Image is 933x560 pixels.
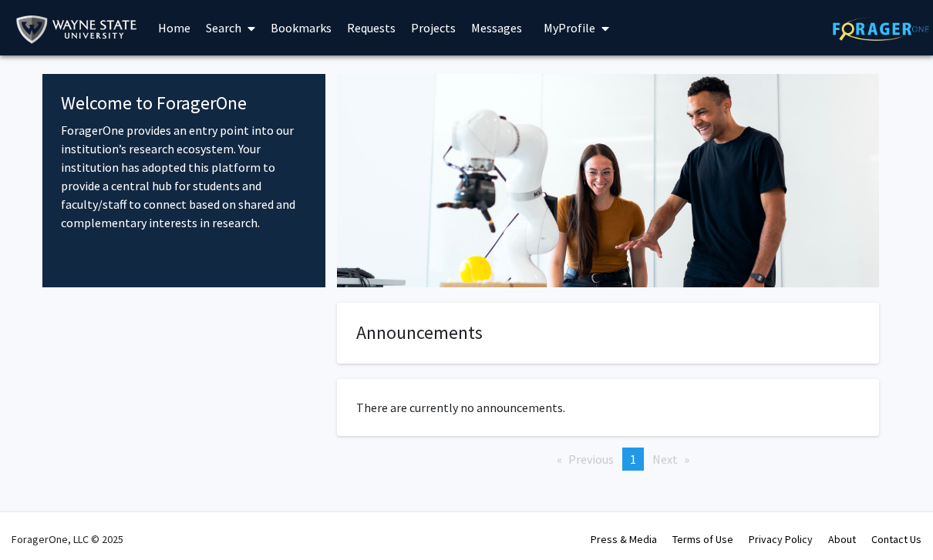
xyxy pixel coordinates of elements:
[568,451,614,467] span: Previous
[630,451,636,467] span: 1
[356,322,860,344] h4: Announcements
[337,448,879,471] ul: Pagination
[263,1,339,55] a: Bookmarks
[672,532,733,546] a: Terms of Use
[652,451,678,467] span: Next
[828,532,856,546] a: About
[198,1,263,55] a: Search
[150,1,198,55] a: Home
[749,532,813,546] a: Privacy Policy
[339,1,403,55] a: Requests
[463,1,530,55] a: Messages
[61,92,307,115] h4: Welcome to ForagerOne
[61,121,307,232] p: ForagerOne provides an entry point into our institution’s research ecosystem. Your institution ha...
[591,532,657,546] a: Press & Media
[544,20,595,35] span: My Profile
[403,1,463,55] a: Projects
[12,491,66,548] iframe: Chat
[833,17,929,41] img: ForagerOne Logo
[15,12,144,47] img: Wayne State University Logo
[871,532,921,546] a: Contact Us
[356,398,860,417] p: There are currently no announcements.
[337,74,879,287] img: Cover Image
